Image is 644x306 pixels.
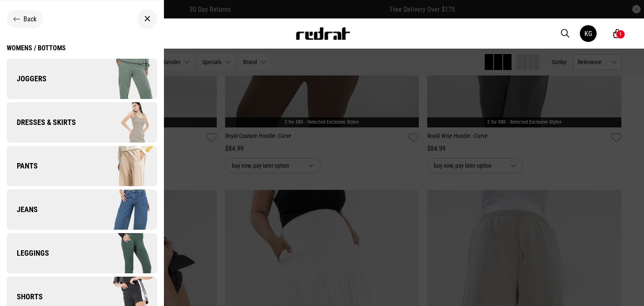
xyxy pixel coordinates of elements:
[7,117,76,127] span: Dresses & Skirts
[7,248,49,258] span: Leggings
[82,145,157,187] img: Pants
[7,205,38,215] span: Jeans
[7,161,38,171] span: Pants
[82,101,157,143] img: Dresses & Skirts
[7,189,157,230] a: Jeans Jeans
[7,3,32,29] button: Open LiveChat chat widget
[7,102,157,143] a: Dresses & Skirts Dresses & Skirts
[7,74,47,84] span: Joggers
[584,30,592,38] div: KG
[613,29,621,38] a: 1
[82,189,157,231] img: Jeans
[619,31,622,37] div: 1
[82,58,157,100] img: Joggers
[82,232,157,274] img: Leggings
[7,44,66,59] a: Womens / Bottoms
[295,27,351,40] img: Redrat logo
[7,44,66,52] div: Womens / Bottoms
[7,233,157,273] a: Leggings Leggings
[7,292,43,302] span: Shorts
[7,59,157,99] a: Joggers Joggers
[7,146,157,186] a: Pants Pants
[23,15,36,23] span: Back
